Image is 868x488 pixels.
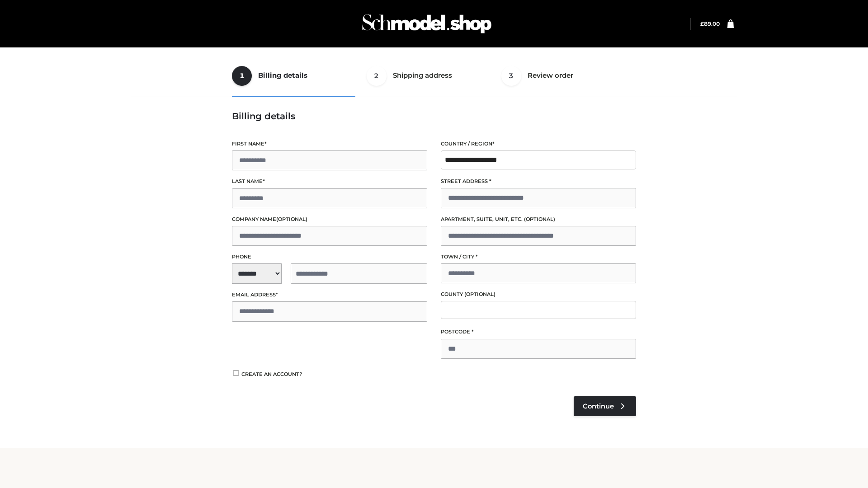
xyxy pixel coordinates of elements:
[700,20,720,27] a: £89.00
[241,371,302,377] span: Create an account?
[359,6,495,42] img: Schmodel Admin 964
[574,396,636,416] a: Continue
[276,216,307,222] span: (optional)
[441,140,636,148] label: Country / Region
[232,291,427,299] label: Email address
[700,20,720,27] bdi: 89.00
[464,291,495,297] span: (optional)
[441,253,636,261] label: Town / City
[441,177,636,186] label: Street address
[232,215,427,224] label: Company name
[583,402,614,410] span: Continue
[232,140,427,148] label: First name
[232,253,427,261] label: Phone
[232,177,427,186] label: Last name
[700,20,704,27] span: £
[441,290,636,299] label: County
[232,111,636,122] h3: Billing details
[232,370,240,376] input: Create an account?
[441,215,636,224] label: Apartment, suite, unit, etc.
[524,216,555,222] span: (optional)
[441,328,636,336] label: Postcode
